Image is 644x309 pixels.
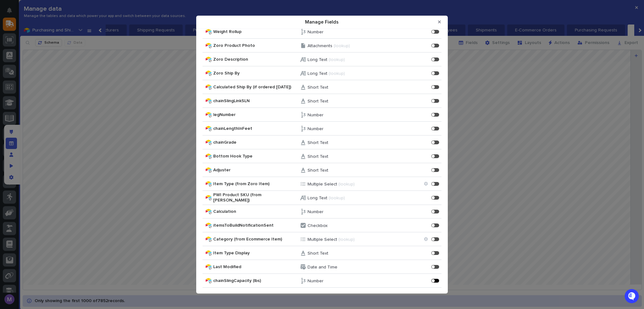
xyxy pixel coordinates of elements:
span: [PERSON_NAME] [19,124,51,129]
p: Number [308,279,324,284]
span: Category (from Ecommerce Item) [213,236,300,242]
p: (lookup) [329,57,345,63]
p: Number [308,113,324,118]
span: [DATE] [56,107,69,112]
p: Short Text [308,154,328,159]
p: Short Text [308,140,328,146]
span: chainSlingLinkSLN [213,98,300,103]
div: 📖 [6,151,11,156]
span: Zoro Description [213,57,300,62]
div: Manage Fields [196,15,448,294]
span: Last Modified [213,264,300,269]
span: legNumber [213,112,300,117]
img: 1736555164131-43832dd5-751b-4058-ba23-39d91318e5a0 [6,70,18,81]
button: See all [97,90,114,98]
div: Start new chat [21,70,103,76]
span: • [52,124,54,129]
span: Calculation [213,209,300,214]
span: Calculated Ship By (if ordered [DATE]) [213,84,300,90]
span: Item Type Display [213,250,300,256]
a: 📖Help Docs [4,148,37,159]
p: Short Text [308,168,328,173]
button: Close Modal [434,17,445,27]
span: Zoro Product Photo [213,43,300,48]
span: Help Docs [13,150,34,157]
p: (lookup) [329,196,345,201]
span: Zoro Ship By [213,70,300,76]
input: Clear [16,50,104,57]
div: Manage Fields [199,16,434,28]
p: Short Text [308,99,328,104]
span: Item Type (from Zoro Item) [213,181,300,186]
span: chainGrade [213,140,300,145]
p: Long Text [308,57,327,63]
p: Number [308,209,324,215]
iframe: Open customer support [624,288,641,305]
img: 1736555164131-43832dd5-751b-4058-ba23-39d91318e5a0 [13,108,18,113]
div: We're available if you need us! [21,76,80,81]
img: Brittany [6,101,16,111]
p: Welcome 👋 [6,25,114,35]
span: itemsToBuildNotificationSent [213,223,300,228]
button: Start new chat [107,72,114,79]
p: Long Text [308,196,327,201]
p: Short Text [308,251,328,256]
span: chainLengthInFeet [213,126,300,131]
span: Pylon [63,166,76,170]
span: Adjuster [213,167,300,173]
p: Checkbox [308,223,328,229]
span: • [52,107,54,112]
p: (lookup) [338,182,355,187]
a: Powered byPylon [44,165,76,170]
span: [DATE] [56,124,69,129]
img: Stacker [6,6,19,19]
div: Past conversations [6,91,40,97]
span: Bottom Hook Type [213,153,300,159]
p: Short Text [308,85,328,90]
span: Weight Rollup [213,29,300,34]
p: (lookup) [334,43,350,49]
span: chainSlingCapacity (lbs) [213,278,300,283]
p: (lookup) [338,237,355,242]
span: [PERSON_NAME] [19,107,51,112]
p: (lookup) [329,71,345,76]
p: How can we help? [6,35,114,45]
p: Date and Time [308,265,337,270]
img: Matthew Hall [6,118,16,128]
p: Multiple Select [308,237,337,242]
p: Number [308,30,324,35]
span: PWI Product SKU (from [PERSON_NAME]) [213,192,300,203]
p: Attachments [308,43,332,49]
p: Number [308,126,324,132]
p: Multiple Select [308,182,337,187]
p: Long Text [308,71,327,76]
